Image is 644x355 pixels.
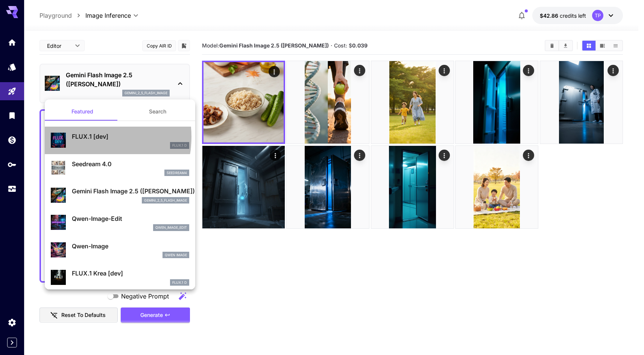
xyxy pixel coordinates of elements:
[72,214,189,223] p: Qwen-Image-Edit
[72,159,189,168] p: Seedream 4.0
[45,103,120,121] button: Featured
[172,280,187,285] p: FLUX.1 D
[72,269,189,278] p: FLUX.1 Krea [dev]
[51,129,189,152] div: FLUX.1 [dev]FLUX.1 D
[72,242,189,251] p: Qwen-Image
[72,132,189,141] p: FLUX.1 [dev]
[51,239,189,262] div: Qwen-ImageQwen Image
[51,156,189,179] div: Seedream 4.0seedream4
[51,266,189,289] div: FLUX.1 Krea [dev]FLUX.1 D
[51,184,189,207] div: Gemini Flash Image 2.5 ([PERSON_NAME])gemini_2_5_flash_image
[165,252,187,258] p: Qwen Image
[167,170,187,176] p: seedream4
[120,103,195,121] button: Search
[51,211,189,234] div: Qwen-Image-Editqwen_image_edit
[172,143,187,148] p: FLUX.1 D
[155,225,187,230] p: qwen_image_edit
[72,187,189,196] p: Gemini Flash Image 2.5 ([PERSON_NAME])
[144,198,187,203] p: gemini_2_5_flash_image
